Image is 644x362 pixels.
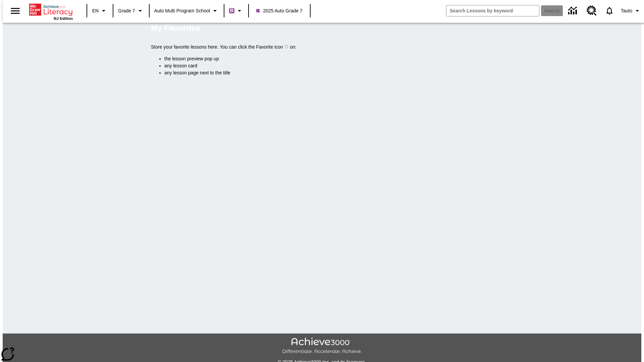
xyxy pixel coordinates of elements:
li: any lesson page next to the title [164,69,493,76]
a: Home [29,3,73,16]
button: Boost Class color is purple. Change class color [226,5,246,17]
span: EN [92,7,99,14]
p: Store your favorite lessons here. You can click the Favorite icon ♡ on: [151,44,493,51]
span: 2025 Auto Grade 7 [256,7,303,14]
button: Grade: Grade 7, Select a grade [115,5,147,17]
input: search field [446,5,539,16]
div: Home [29,2,73,20]
button: School: Auto Multi program School, Select your school [152,5,222,17]
a: Notifications [601,2,618,19]
button: Open side menu [5,1,25,21]
a: Resource Center, Will open in new tab [583,2,601,20]
button: Language: EN, Select a language [89,5,111,17]
li: any lesson card [164,62,493,69]
span: Tauto [621,7,632,14]
li: the lesson preview pop up [164,55,493,62]
h5: My Favorites [151,23,200,34]
span: Grade 7 [118,7,135,14]
span: Auto Multi program School [154,7,210,14]
a: Data Center [564,2,583,20]
span: B [230,6,233,15]
button: Profile/Settings [618,5,644,17]
img: Achieve3000 Differentiate Accelerate Achieve [282,338,362,355]
span: NJ Edition [54,16,73,20]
